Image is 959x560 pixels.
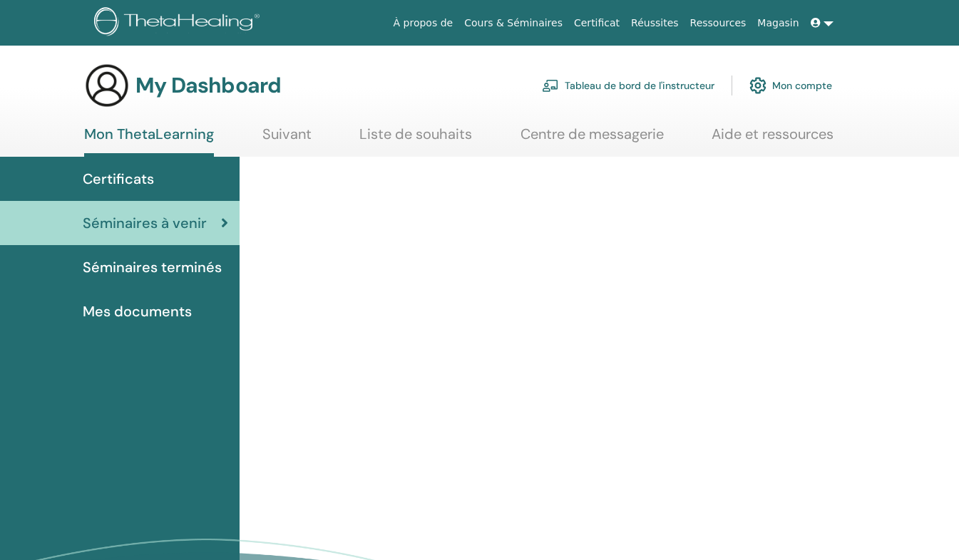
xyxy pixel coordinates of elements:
[752,10,804,36] a: Magasin
[568,10,625,36] a: Certificat
[83,212,207,234] span: Séminaires à venir
[388,10,459,36] a: À propos de
[94,7,265,39] img: logo.png
[135,73,281,98] h3: My Dashboard
[84,125,214,157] a: Mon ThetaLearning
[749,70,832,101] a: Mon compte
[625,10,684,36] a: Réussites
[83,168,154,190] span: Certificats
[83,301,192,322] span: Mes documents
[359,125,472,153] a: Liste de souhaits
[84,63,130,108] img: generic-user-icon.jpg
[712,125,834,153] a: Aide et ressources
[520,125,664,153] a: Centre de messagerie
[749,73,766,98] img: cog.svg
[684,10,752,36] a: Ressources
[83,256,222,278] span: Séminaires terminés
[458,10,568,36] a: Cours & Séminaires
[262,125,312,153] a: Suivant
[542,70,714,101] a: Tableau de bord de l'instructeur
[542,79,559,92] img: chalkboard-teacher.svg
